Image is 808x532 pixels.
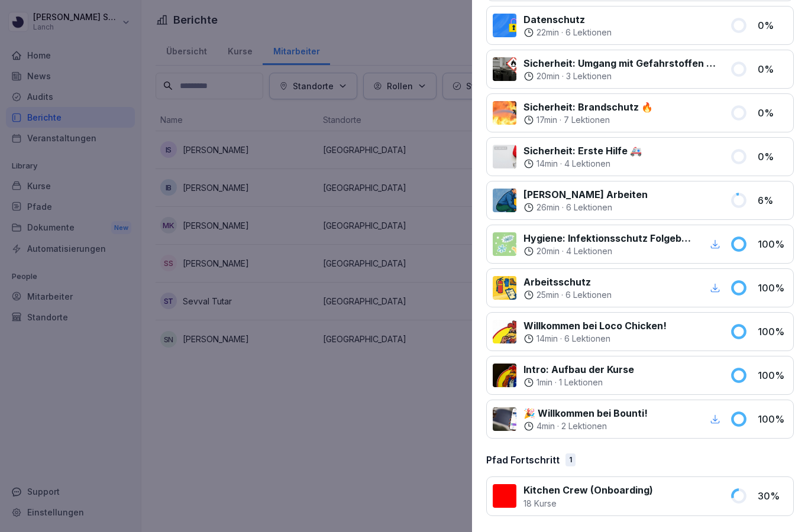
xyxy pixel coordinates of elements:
[758,412,787,426] p: 100 %
[523,483,653,497] p: Kitchen Crew (Onboarding)
[536,420,555,432] p: 4 min
[523,56,716,70] p: Sicherheit: Umgang mit Gefahrstoffen 🦺
[758,325,787,339] p: 100 %
[486,453,560,467] p: Pfad Fortschritt
[536,245,560,257] p: 20 min
[565,27,612,38] p: 6 Lektionen
[536,202,560,213] p: 26 min
[758,237,787,251] p: 100 %
[758,106,787,120] p: 0 %
[536,158,558,170] p: 14 min
[523,362,634,377] p: Intro: Aufbau der Kurse
[523,275,612,289] p: Arbeitsschutz
[565,453,576,466] div: 1
[758,193,787,207] p: 6 %
[564,158,610,170] p: 4 Lektionen
[523,114,653,126] div: ·
[523,406,648,420] p: 🎉 Willkommen bei Bounti!
[559,377,603,388] p: 1 Lektionen
[536,27,559,38] p: 22 min
[523,420,648,432] div: ·
[758,62,787,76] p: 0 %
[523,245,693,257] div: ·
[523,333,667,345] div: ·
[566,202,612,213] p: 6 Lektionen
[566,245,612,257] p: 4 Lektionen
[758,368,787,382] p: 100 %
[523,319,667,333] p: Willkommen bei Loco Chicken!
[564,333,610,345] p: 6 Lektionen
[523,12,612,27] p: Datenschutz
[523,158,642,170] div: ·
[523,144,642,158] p: Sicherheit: Erste Hilfe 🚑
[523,377,634,388] div: ·
[561,420,607,432] p: 2 Lektionen
[564,114,610,126] p: 7 Lektionen
[758,489,787,503] p: 30 %
[536,70,560,82] p: 20 min
[523,497,653,510] p: 18 Kurse
[523,202,648,213] div: ·
[536,333,558,345] p: 14 min
[523,70,716,82] div: ·
[565,289,612,301] p: 6 Lektionen
[523,231,693,245] p: Hygiene: Infektionsschutz Folgebelehrung (nach §43 IfSG)
[523,187,648,202] p: [PERSON_NAME] Arbeiten
[758,150,787,164] p: 0 %
[536,377,552,388] p: 1 min
[536,114,557,126] p: 17 min
[523,289,612,301] div: ·
[523,27,612,38] div: ·
[758,281,787,295] p: 100 %
[758,18,787,33] p: 0 %
[536,289,559,301] p: 25 min
[523,100,653,114] p: Sicherheit: Brandschutz 🔥
[566,70,612,82] p: 3 Lektionen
